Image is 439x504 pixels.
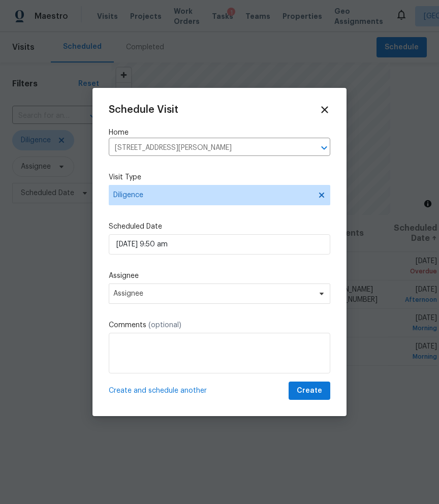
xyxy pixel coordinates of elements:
label: Scheduled Date [109,222,330,232]
span: Diligence [113,190,311,200]
span: (optional) [148,322,181,329]
span: Assignee [113,290,312,298]
span: Schedule Visit [109,105,178,115]
input: Enter in an address [109,140,302,156]
span: Create and schedule another [109,386,207,396]
span: Close [319,104,330,115]
label: Visit Type [109,172,330,182]
span: Create [297,385,322,397]
button: Create [289,382,330,400]
label: Assignee [109,271,330,281]
input: M/D/YYYY [109,234,330,255]
button: Open [317,141,331,155]
label: Home [109,128,330,138]
label: Comments [109,320,330,330]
